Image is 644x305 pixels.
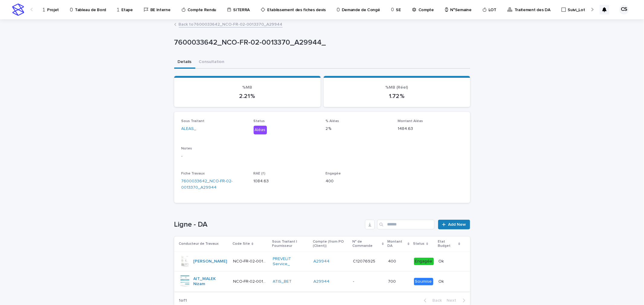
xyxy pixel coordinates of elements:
button: Back [419,298,444,303]
span: Fiche Travaux [181,172,205,175]
p: 1.72 % [331,93,463,100]
p: - [181,153,463,159]
button: Consultation [195,56,228,69]
span: Status [254,119,265,123]
a: [PERSON_NAME] [194,259,227,264]
span: %MB [242,85,252,90]
a: A29944 [313,279,329,284]
a: Back to7600033642_NCO-FR-02-0013370_A29944 [179,20,283,27]
p: 1484.63 [398,126,463,132]
p: 700 [388,278,397,284]
h1: Ligne - DA [174,220,363,229]
div: Engagée [414,258,434,265]
p: Code Site [232,241,250,247]
a: AIT_MALEK Nizam [194,276,229,287]
tr: [PERSON_NAME] NCO-FR-02-0013370NCO-FR-02-0013370 PREVELIT Service_ A29944 C12076925C12076925 4004... [174,251,470,272]
button: Details [174,56,195,69]
p: Status [413,241,425,247]
div: Soumise [414,278,433,285]
p: Montant DA [387,238,406,250]
img: stacker-logo-s-only.png [12,4,24,16]
div: Aléas [254,126,267,134]
p: 2.21 % [181,93,313,100]
span: % Aléas [326,119,339,123]
span: Back [429,298,442,303]
span: RAE (f) [254,172,266,175]
p: N° de Commande [352,238,380,250]
p: Conducteur de Travaux [179,241,219,247]
input: Search [377,220,434,229]
p: 2 % [326,126,391,132]
p: 400 [326,178,391,184]
p: 400 [388,258,397,264]
span: Montant Aléas [398,119,423,123]
p: Ok [439,258,445,264]
span: Engagée [326,172,341,175]
span: Sous Traitant [181,119,205,123]
span: %MB (Réel) [386,85,408,90]
p: NCO-FR-02-0013370 [233,258,269,264]
span: Notes [181,147,192,150]
a: A29944 [313,259,329,264]
p: NCO-FR-02-0013370 [233,278,269,284]
a: PREVELIT Service_ [273,256,309,267]
div: CS [619,5,629,14]
p: Etat Budget [438,238,457,250]
button: Next [444,298,470,303]
a: Add New [438,220,470,229]
a: 7600033642_NCO-FR-02-0013370_A29944 [181,178,246,191]
a: ATIS_BET [273,279,292,284]
a: ALEAS_ [181,126,197,132]
span: Next [447,298,460,303]
p: 7600033642_NCO-FR-02-0013370_A29944_ [174,38,468,47]
p: - [353,278,355,284]
p: C12076925 [353,258,376,264]
p: 1084.63 [254,178,319,184]
tr: AIT_MALEK Nizam NCO-FR-02-0013370NCO-FR-02-0013370 ATIS_BET A29944 -- 700700 SoumiseOkOk [174,272,470,292]
p: Ok [439,278,445,284]
span: Add New [448,222,466,227]
p: Compte (from PO (Client)) [313,238,349,250]
p: Sous Traitant | Fournisseur [272,238,309,250]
